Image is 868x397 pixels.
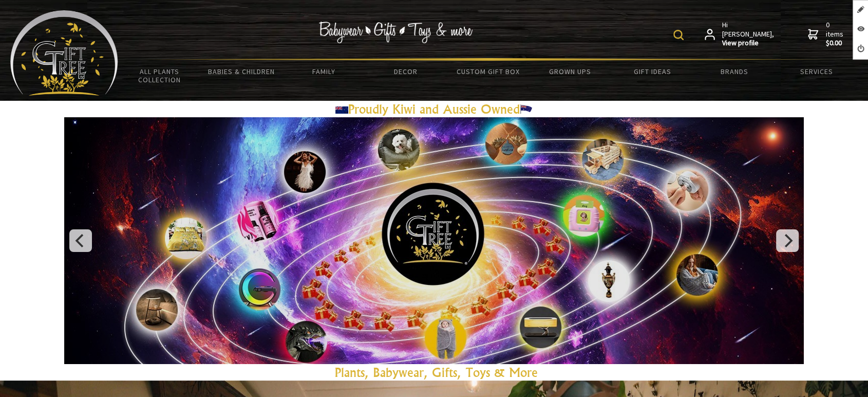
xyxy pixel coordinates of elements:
[118,61,200,91] a: All Plants Collection
[705,21,775,48] a: Hi [PERSON_NAME],View profile
[69,229,92,252] button: Previous
[776,61,858,82] a: Services
[722,39,775,48] strong: View profile
[10,10,118,96] img: Babyware - Gifts - Toys and more...
[673,30,684,40] img: product search
[365,61,447,82] a: Decor
[776,229,799,252] button: Next
[335,101,533,117] a: Proudly Kiwi and Aussie Owned
[529,61,611,82] a: Grown Ups
[693,61,776,82] a: Brands
[808,21,845,48] a: 0 items$0.00
[825,20,845,48] span: 0 items
[447,61,529,82] a: Custom Gift Box
[825,39,845,48] strong: $0.00
[611,61,693,82] a: Gift Ideas
[335,365,532,380] a: Plants, Babywear, Gifts, Toys & Mor
[319,22,473,43] img: Babywear - Gifts - Toys & more
[200,61,282,82] a: Babies & Children
[722,21,775,48] span: Hi [PERSON_NAME],
[282,61,365,82] a: Family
